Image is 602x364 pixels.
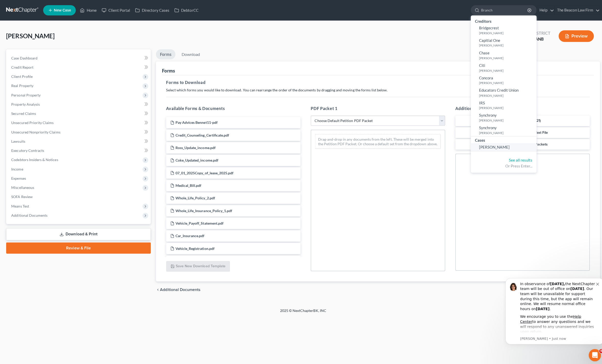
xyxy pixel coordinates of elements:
span: Credit_Counseling_Certificate.pdf [174,132,228,136]
a: Synchrony[PERSON_NAME] [468,123,533,136]
a: Lawsuits [7,136,150,145]
div: District [528,30,547,36]
a: Forms [155,49,174,59]
a: Review & File [6,241,150,252]
button: Save New Download Template [165,259,228,270]
a: Executory Contracts [7,145,150,154]
span: Medical_Bill.pdf [174,182,200,186]
span: Additional Documents [159,286,199,290]
span: IRS [476,100,482,104]
h5: PDF Packet 1 [309,105,442,111]
span: Chase [476,50,486,55]
a: Chase[PERSON_NAME] [468,49,533,61]
div: GANB [528,36,547,42]
div: Cases [468,136,533,142]
a: Citi[PERSON_NAME] [468,61,533,74]
a: Download [176,49,203,59]
a: Directory Cases [132,6,171,15]
span: Synchrony [476,125,493,129]
span: Bridgecrest [476,25,496,30]
a: Unsecured Nonpriority Claims [7,127,150,136]
span: Additional Documents [11,212,47,216]
span: Codebtors Insiders & Notices [11,156,58,161]
a: [PERSON_NAME] [468,142,533,150]
span: Means Test [11,202,29,207]
small: [PERSON_NAME] [476,93,532,97]
span: Client Profile [11,74,32,78]
span: Ross_Update_income.pdf [174,144,214,149]
a: DebtorCC [171,6,199,15]
a: Synchrony[PERSON_NAME] [468,111,533,123]
button: Add SSN Form (121) [452,115,586,126]
iframe: Intercom notifications message [500,243,602,350]
span: Miscellaneous [11,184,34,188]
a: Property Analysis [7,99,150,108]
span: Income [11,166,23,170]
span: Unsecured Nonpriority Claims [11,129,60,133]
small: [PERSON_NAME] [476,117,532,122]
a: Concora[PERSON_NAME] [468,74,533,86]
span: Property Analysis [11,101,40,106]
span: Personal Property [11,92,40,96]
a: The Beacon Law Firm [551,6,596,15]
a: Client Portal [98,6,132,15]
span: Real Property [11,83,33,87]
span: [PERSON_NAME] [6,32,54,39]
span: Whole_Life_Policy_2.pdf [174,195,214,199]
a: Unsecured Priority Claims [7,117,150,127]
span: Vehicle_Payoff_Statement.pdf [174,220,222,224]
a: Home [77,6,98,15]
span: Capitial One [476,38,497,42]
span: Case Dashboard [11,55,37,60]
a: Credit Report [7,62,150,71]
a: chevron_left Additional Documents [155,286,199,290]
span: Executory Contracts [11,147,44,152]
small: [PERSON_NAME] [476,31,532,35]
small: [PERSON_NAME] [476,105,532,109]
span: Pay Advices Bennet11-pdf [174,119,216,124]
span: 6 [595,347,599,351]
h5: Available Forms & Documents [165,105,298,111]
small: [PERSON_NAME] [476,80,532,84]
small: [PERSON_NAME] [476,68,532,72]
a: SOFA Review [7,191,150,200]
span: Expenses [11,175,26,179]
span: Citi [476,63,482,67]
a: Download & Print [6,227,150,239]
span: Unsecured Priority Claims [11,120,53,124]
small: [PERSON_NAME] [476,130,532,134]
span: [PERSON_NAME] [476,144,506,148]
span: New Case [53,8,70,12]
button: Add Additional PDF Packets [452,138,586,149]
a: Bridgecrest[PERSON_NAME] [468,24,533,36]
input: Search by name... [478,5,524,15]
p: Select which forms you would like to download. You can rearrange the order of the documents by dr... [165,87,586,92]
a: Capitial One[PERSON_NAME] [468,36,533,49]
span: 07_01_2025Copy_of_lease_2025.pdf [174,169,232,174]
span: Coke_Updated_income.pdf [174,157,217,161]
small: [PERSON_NAME] [476,43,532,47]
h5: Forms to Download [165,79,586,85]
h5: Additional PDF Packets [452,105,586,111]
span: Credit Report [11,65,33,69]
div: Forms [161,67,174,73]
small: [PERSON_NAME] [476,55,532,60]
span: Secured Claims [11,111,36,115]
span: Lawsuits [11,138,25,142]
iframe: Intercom live chat [585,347,597,359]
div: 2025 © NextChapterBK, INC [156,306,446,315]
a: Case Dashboard [7,53,150,62]
span: Synchrony [476,112,493,117]
span: Concora [476,75,490,80]
div: Creditors [468,17,533,24]
a: See all results [505,157,529,161]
